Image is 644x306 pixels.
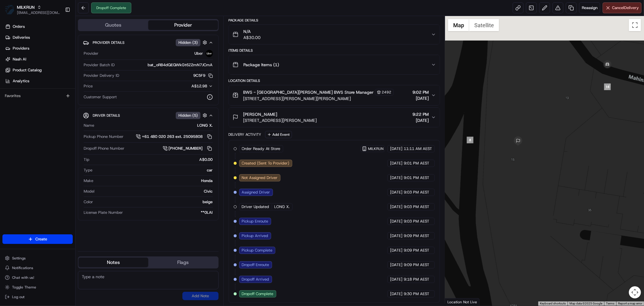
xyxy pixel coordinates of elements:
button: CancelDelivery [603,2,642,13]
a: Terms (opens in new tab) [606,302,614,305]
span: Model [84,189,95,194]
button: Hidden (3) [176,39,209,46]
button: Package Items (1) [229,55,440,74]
button: Show street map [448,19,469,31]
div: Delivery Activity [229,132,261,137]
span: Orders [13,24,25,29]
span: [DATE] [390,248,402,253]
span: Pickup Complete [242,248,273,253]
span: Assigned Driver [242,190,270,195]
a: [PHONE_NUMBER] [163,145,213,152]
span: Chat with us! [12,275,34,280]
span: [STREET_ADDRESS][PERSON_NAME][PERSON_NAME] [243,96,394,102]
span: [DATE] [390,161,402,166]
button: N/AA$30.00 [229,25,440,44]
button: Flags [148,258,218,267]
span: Order Ready At Store [242,146,280,151]
div: Location Details [229,78,440,83]
span: Product Catalog [13,67,42,73]
a: Product Catalog [2,65,75,75]
span: Make [84,178,93,184]
span: Hidden ( 3 ) [178,40,198,45]
div: beige [95,199,213,205]
span: MILKRUN [368,146,383,151]
div: Civic [97,189,213,194]
span: [PHONE_NUMBER] [169,146,203,151]
button: Show satellite imagery [469,19,499,31]
button: Create [2,234,73,244]
button: Notifications [2,264,73,272]
div: Package Details [229,18,440,23]
span: 9:30 PM AEST [404,291,429,297]
span: bat_oRB4dQEQWkGt6Z2mN7JCmA [148,62,213,68]
span: Deliveries [13,35,30,40]
a: Report a map error [618,302,642,305]
button: BWS - [GEOGRAPHIC_DATA][PERSON_NAME] BWS Store Manager2492[STREET_ADDRESS][PERSON_NAME][PERSON_NA... [229,85,440,105]
a: +61 480 020 263 ext. 25095808 [136,133,213,140]
button: Provider DetailsHidden (3) [83,37,213,47]
span: License Plate Number [84,210,123,215]
span: A$30.00 [243,34,261,41]
span: Not Assigned Driver [242,175,278,181]
span: 9:03 PM AEST [404,190,429,195]
span: 9:01 PM AEST [404,161,429,166]
span: Tip [84,157,89,162]
button: [PERSON_NAME][STREET_ADDRESS][PERSON_NAME]9:22 PM[DATE] [229,108,440,127]
span: 9:03 PM AEST [404,219,429,224]
span: +61 480 020 263 ext. 25095808 [142,134,203,139]
span: Pickup Phone Number [84,134,123,139]
span: Hidden ( 5 ) [178,113,198,118]
span: [PERSON_NAME] [243,111,277,117]
span: 11:11 AM AEST [404,146,432,151]
button: Quotes [78,20,148,30]
span: Log out [12,295,24,299]
a: Nash AI [2,54,75,64]
span: [DATE] [390,146,402,151]
button: Notes [78,258,148,267]
button: MILKRUNMILKRUN[EMAIL_ADDRESS][DOMAIN_NAME] [2,2,62,17]
div: LONG X. [97,123,213,128]
span: Uber [195,51,203,56]
span: Price [84,83,93,89]
span: Toggle Theme [12,285,36,290]
div: Location Not Live [445,298,480,306]
span: Pickup Arrived [242,233,268,239]
span: [DATE] [390,175,402,181]
span: Driver Updated [242,204,269,210]
span: LONG X. [274,204,290,210]
span: Dropoff Complete [242,291,274,297]
span: 9:18 PM AEST [404,277,429,282]
button: Map camera controls [629,286,641,298]
span: [DATE] [390,277,402,282]
span: Provider [84,51,98,56]
span: 2492 [382,90,392,95]
span: MILKRUN [17,4,35,10]
div: Items Details [229,48,440,53]
div: 8 [467,137,473,143]
button: Toggle Theme [2,283,73,291]
button: Settings [2,254,73,262]
span: 9:09 PM AEST [404,233,429,239]
div: A$0.00 [92,157,213,162]
span: [DATE] [412,95,429,101]
span: Customer Support [84,94,117,100]
span: A$12.98 [192,83,207,89]
span: Reassign [582,5,598,11]
button: Provider [148,20,218,30]
span: Package Items ( 1 ) [243,62,279,68]
span: 9:22 PM [412,111,429,117]
span: [DATE] [412,117,429,123]
span: Provider Details [93,40,124,45]
img: uber-new-logo.jpeg [206,50,213,57]
button: A$12.98 [160,83,213,89]
span: [DATE] [390,190,402,195]
span: 9:09 PM AEST [404,248,429,253]
span: [STREET_ADDRESS][PERSON_NAME] [243,117,317,123]
span: Provider Batch ID [84,62,115,68]
a: Open this area in Google Maps (opens a new window) [447,298,466,306]
button: Driver DetailsHidden (5) [83,110,213,120]
a: Analytics [2,76,75,86]
span: Type [84,168,92,173]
